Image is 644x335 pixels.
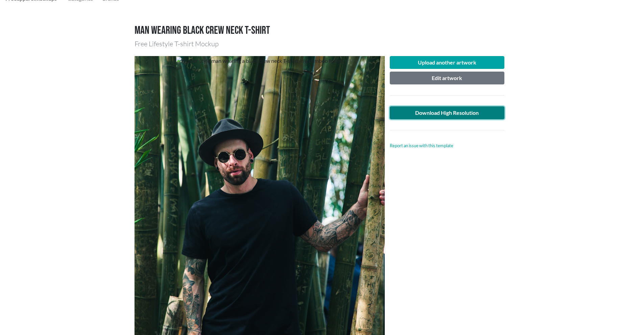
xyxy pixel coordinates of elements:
[135,40,510,48] h3: Free Lifestyle T-shirt Mockup
[390,143,453,148] a: Report an issue with this template
[390,56,505,69] button: Upload another artwork
[135,24,510,37] h1: Man wearing black crew neck T-shirt
[390,106,505,119] a: Download High Resolution
[390,72,505,84] button: Edit artwork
